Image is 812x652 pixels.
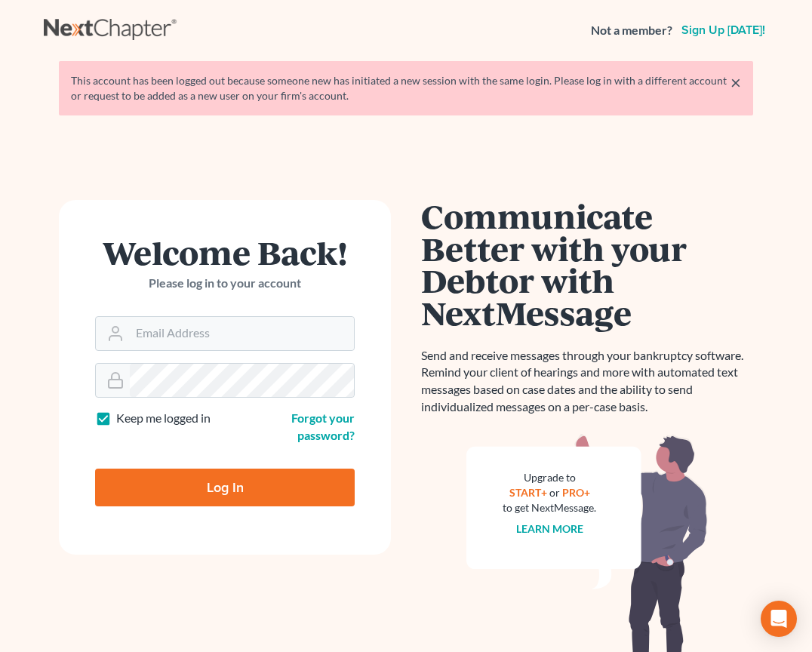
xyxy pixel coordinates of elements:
input: Log In [95,469,355,506]
a: Forgot your password? [291,411,355,442]
div: Open Intercom Messenger [761,601,797,637]
a: Learn more [516,522,583,535]
a: Sign up [DATE]! [678,24,768,36]
strong: Not a member? [591,22,672,39]
input: Email Address [130,317,354,350]
h1: Communicate Better with your Debtor with NextMessage [421,200,753,329]
p: Send and receive messages through your bankruptcy software. Remind your client of hearings and mo... [421,347,753,416]
span: or [549,486,560,499]
a: START+ [509,486,547,499]
label: Keep me logged in [116,410,211,427]
a: × [730,73,741,91]
h1: Welcome Back! [95,236,355,269]
div: This account has been logged out because someone new has initiated a new session with the same lo... [71,73,741,103]
div: Upgrade to [503,470,596,485]
div: to get NextMessage. [503,500,596,515]
a: PRO+ [562,486,590,499]
p: Please log in to your account [95,275,355,292]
